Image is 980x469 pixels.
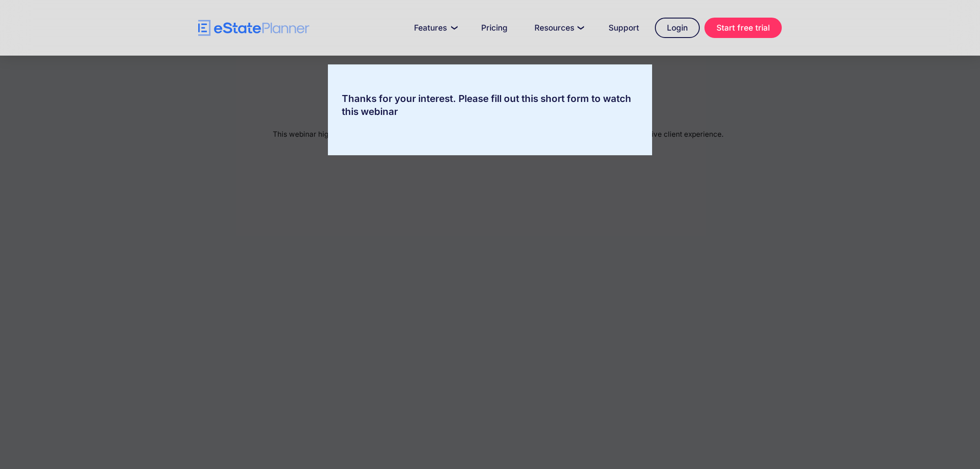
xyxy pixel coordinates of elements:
[655,18,700,38] a: Login
[597,19,650,37] a: Support
[328,92,652,118] div: Thanks for your interest. Please fill out this short form to watch this webinar
[523,19,593,37] a: Resources
[470,19,519,37] a: Pricing
[403,19,465,37] a: Features
[704,18,782,38] a: Start free trial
